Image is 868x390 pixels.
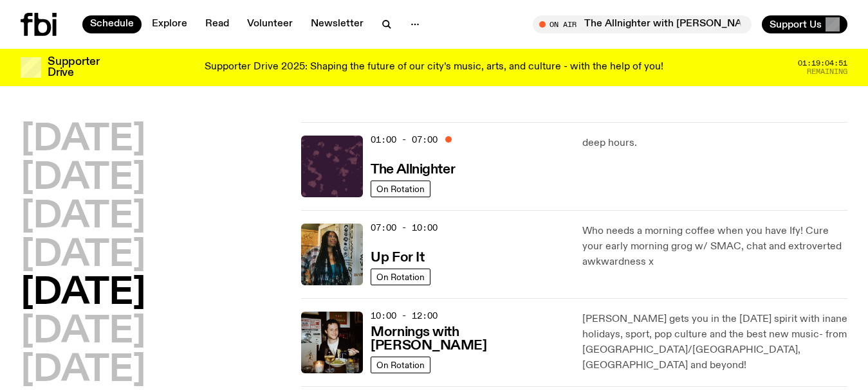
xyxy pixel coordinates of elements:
[21,238,145,274] button: [DATE]
[371,251,424,265] h3: Up For It
[21,161,145,197] button: [DATE]
[371,181,430,197] a: On Rotation
[371,222,438,234] span: 07:00 - 10:00
[371,161,455,177] a: The Allnighter
[303,15,371,33] a: Newsletter
[798,60,847,67] span: 01:19:04:51
[371,269,430,285] a: On Rotation
[21,314,145,350] button: [DATE]
[21,353,145,389] button: [DATE]
[376,184,425,193] span: On Rotation
[770,19,822,30] span: Support Us
[582,136,847,151] p: deep hours.
[21,199,145,235] button: [DATE]
[21,122,145,158] button: [DATE]
[371,326,566,353] h3: Mornings with [PERSON_NAME]
[582,312,847,373] p: [PERSON_NAME] gets you in the [DATE] spirit with inane holidays, sport, pop culture and the best ...
[239,15,300,33] a: Volunteer
[48,57,99,78] h3: Supporter Drive
[371,357,430,373] a: On Rotation
[582,224,847,270] p: Who needs a morning coffee when you have Ify! Cure your early morning grog w/ SMAC, chat and extr...
[376,272,425,281] span: On Rotation
[807,68,847,75] span: Remaining
[371,163,455,177] h3: The Allnighter
[533,15,752,33] button: On AirThe Allnighter with [PERSON_NAME] and [PERSON_NAME]
[376,360,425,369] span: On Rotation
[144,15,195,33] a: Explore
[198,15,237,33] a: Read
[371,249,424,265] a: Up For It
[82,15,142,33] a: Schedule
[371,310,438,322] span: 10:00 - 12:00
[371,323,566,353] a: Mornings with [PERSON_NAME]
[301,312,363,373] img: Sam blankly stares at the camera, brightly lit by a camera flash wearing a hat collared shirt and...
[205,62,663,73] p: Supporter Drive 2025: Shaping the future of our city’s music, arts, and culture - with the help o...
[21,276,145,312] button: [DATE]
[371,134,438,146] span: 01:00 - 07:00
[762,15,847,33] button: Support Us
[301,224,363,285] img: Ify - a Brown Skin girl with black braided twists, looking up to the side with her tongue stickin...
